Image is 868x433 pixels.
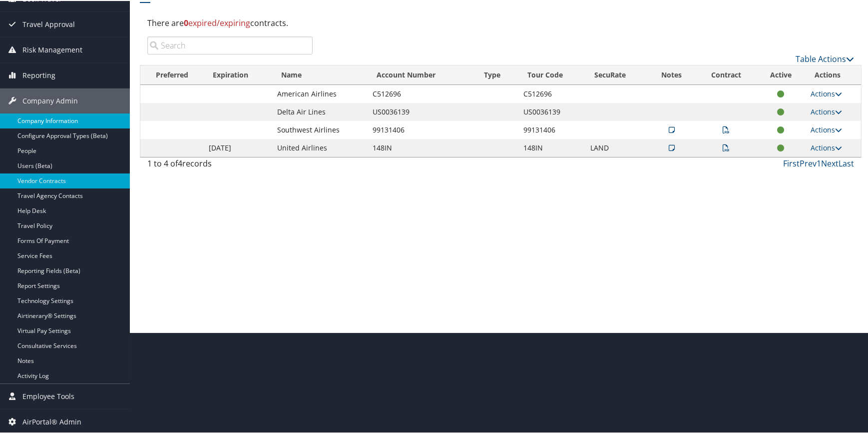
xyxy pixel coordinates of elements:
[518,102,585,120] td: US0036139
[22,87,78,112] span: Company Admin
[272,84,368,102] td: American Airlines
[585,138,647,156] td: LAND
[800,157,817,168] a: Prev
[140,64,204,84] th: Preferred: activate to sort column ascending
[806,64,861,84] th: Actions
[184,16,250,27] span: expired/expiring
[272,102,368,120] td: Delta Air Lines
[368,102,475,120] td: US0036139
[817,157,821,168] a: 1
[272,138,368,156] td: United Airlines
[796,52,854,63] a: Table Actions
[22,36,82,61] span: Risk Management
[475,64,518,84] th: Type: activate to sort column ascending
[178,157,182,168] span: 4
[839,157,854,168] a: Last
[811,88,842,97] a: Actions
[585,64,647,84] th: SecuRate: activate to sort column ascending
[184,16,188,27] strong: 0
[147,156,313,173] div: 1 to 4 of records
[696,64,756,84] th: Contract: activate to sort column descending
[368,138,475,156] td: 148IN
[648,64,696,84] th: Notes: activate to sort column ascending
[22,62,55,87] span: Reporting
[368,84,475,102] td: C512696
[518,120,585,138] td: 99131406
[272,120,368,138] td: Southwest Airlines
[147,35,313,53] input: Search
[368,120,475,138] td: 99131406
[204,64,272,84] th: Expiration: activate to sort column ascending
[811,106,842,115] a: Actions
[272,64,368,84] th: Name: activate to sort column ascending
[783,157,800,168] a: First
[204,138,272,156] td: [DATE]
[518,84,585,102] td: C512696
[518,138,585,156] td: 148IN
[811,124,842,133] a: Actions
[811,142,842,151] a: Actions
[756,64,806,84] th: Active: activate to sort column ascending
[140,8,862,35] div: There are contracts.
[22,11,75,36] span: Travel Approval
[22,383,74,408] span: Employee Tools
[821,157,839,168] a: Next
[518,64,585,84] th: Tour Code: activate to sort column ascending
[368,64,475,84] th: Account Number: activate to sort column ascending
